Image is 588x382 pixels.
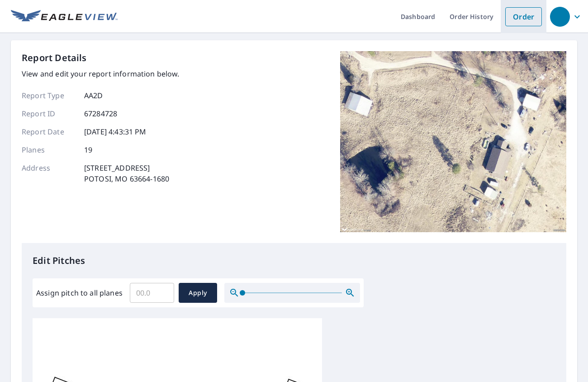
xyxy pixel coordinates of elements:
p: [STREET_ADDRESS] POTOSI, MO 63664-1680 [84,162,169,184]
img: Top image [340,51,566,232]
p: 19 [84,144,92,155]
span: Apply [186,287,210,299]
p: View and edit your report information below. [22,68,180,79]
p: Report ID [22,108,76,119]
p: [DATE] 4:43:31 PM [84,126,147,137]
a: Order [505,7,542,26]
p: Edit Pitches [33,254,555,267]
label: Assign pitch to all planes [36,287,123,298]
p: Planes [22,144,76,155]
p: Report Type [22,90,76,101]
p: Report Details [22,51,87,65]
button: Apply [179,283,217,303]
input: 00.0 [130,280,174,306]
p: 67284728 [84,108,117,119]
img: EV Logo [11,10,118,24]
p: Address [22,162,76,184]
p: Report Date [22,126,76,137]
p: AA2D [84,90,103,101]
